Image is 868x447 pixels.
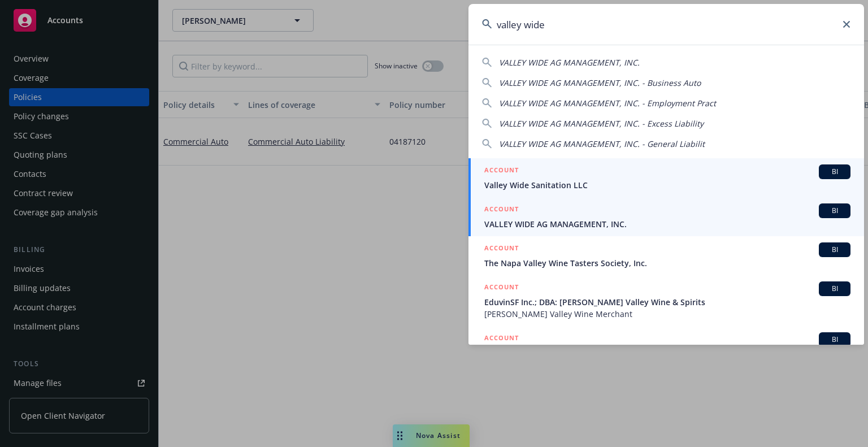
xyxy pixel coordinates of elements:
[484,242,519,256] h5: ACCOUNT
[484,203,519,217] h5: ACCOUNT
[484,164,519,178] h5: ACCOUNT
[484,308,850,320] span: [PERSON_NAME] Valley Wine Merchant
[484,281,519,295] h5: ACCOUNT
[499,98,716,109] span: VALLEY WIDE AG MANAGEMENT, INC. - Employment Pract
[468,4,864,45] input: Search...
[499,118,704,129] span: VALLEY WIDE AG MANAGEMENT, INC. - Excess Liability
[484,218,850,230] span: VALLEY WIDE AG MANAGEMENT, INC.
[823,167,846,177] span: BI
[468,197,864,236] a: ACCOUNTBIVALLEY WIDE AG MANAGEMENT, INC.
[484,296,850,308] span: EduvinSF Inc.; DBA: [PERSON_NAME] Valley Wine & Spirits
[499,57,640,68] span: VALLEY WIDE AG MANAGEMENT, INC.
[823,206,846,216] span: BI
[484,179,850,191] span: Valley Wide Sanitation LLC
[823,335,846,345] span: BI
[468,275,864,326] a: ACCOUNTBIEduvinSF Inc.; DBA: [PERSON_NAME] Valley Wine & Spirits[PERSON_NAME] Valley Wine Merchant
[823,284,846,294] span: BI
[499,77,701,88] span: VALLEY WIDE AG MANAGEMENT, INC. - Business Auto
[484,257,850,269] span: The Napa Valley Wine Tasters Society, Inc.
[499,138,705,149] span: VALLEY WIDE AG MANAGEMENT, INC. - General Liabilit
[823,245,846,255] span: BI
[468,326,864,377] a: ACCOUNTBI
[468,158,864,197] a: ACCOUNTBIValley Wide Sanitation LLC
[484,332,519,346] h5: ACCOUNT
[468,236,864,275] a: ACCOUNTBIThe Napa Valley Wine Tasters Society, Inc.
